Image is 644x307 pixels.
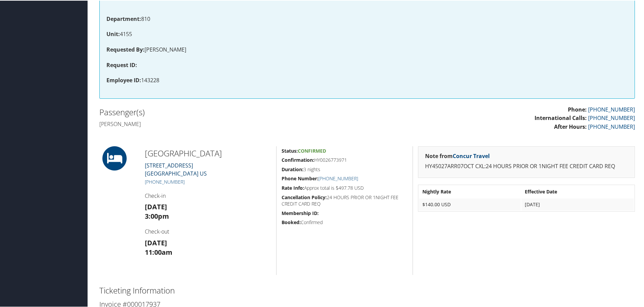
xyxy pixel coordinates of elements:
strong: Employee ID: [106,76,141,83]
th: Nightly Rate [419,185,521,197]
strong: 11:00am [145,247,172,256]
h2: [GEOGRAPHIC_DATA] [145,147,271,158]
strong: Request ID: [106,61,137,68]
h5: Confirmed [282,218,408,225]
strong: Cancellation Policy: [282,193,327,200]
a: [PHONE_NUMBER] [318,175,358,181]
strong: [DATE] [145,202,167,211]
th: Effective Date [521,185,634,197]
strong: Phone Number: [282,175,318,181]
a: Concur Travel [453,152,490,159]
p: [PERSON_NAME] [106,45,628,54]
h4: Check-in [145,191,271,199]
h5: 3 nights [282,165,408,172]
strong: Phone: [568,105,587,113]
strong: Booked: [282,218,301,225]
p: 143228 [106,75,628,84]
a: [PHONE_NUMBER] [588,122,635,130]
strong: Requested By: [106,45,144,53]
a: [PHONE_NUMBER] [145,178,185,184]
h2: Passenger(s) [99,106,362,117]
strong: Duration: [282,165,303,172]
h4: Check-out [145,227,271,235]
h5: 24 HOURS PRIOR OR 1NIGHT FEE CREDIT CARD REQ [282,193,408,207]
strong: International Calls: [535,114,587,121]
strong: Status: [282,147,298,153]
strong: After Hours: [554,122,587,130]
strong: Department: [106,14,141,22]
strong: Membership ID: [282,209,319,216]
td: [DATE] [521,198,634,210]
a: [STREET_ADDRESS][GEOGRAPHIC_DATA] US [145,161,207,177]
h2: Ticketing Information [99,284,635,296]
strong: Rate Info: [282,184,304,190]
strong: 3:00pm [145,211,169,220]
strong: Note from [425,152,490,159]
h5: Approx total is $497.78 USD [282,184,408,191]
h5: HY0026773971 [282,156,408,163]
strong: Unit: [106,30,120,37]
h4: [PERSON_NAME] [99,120,362,127]
a: [PHONE_NUMBER] [588,114,635,121]
strong: [DATE] [145,238,167,247]
a: [PHONE_NUMBER] [588,105,635,113]
strong: Confirmation: [282,156,314,162]
span: Confirmed [298,147,326,153]
p: 810 [106,14,628,23]
td: $140.00 USD [419,198,521,210]
p: HY45027ARR07OCT CXL:24 HOURS PRIOR OR 1NIGHT FEE CREDIT CARD REQ [425,161,628,170]
p: 4155 [106,29,628,38]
